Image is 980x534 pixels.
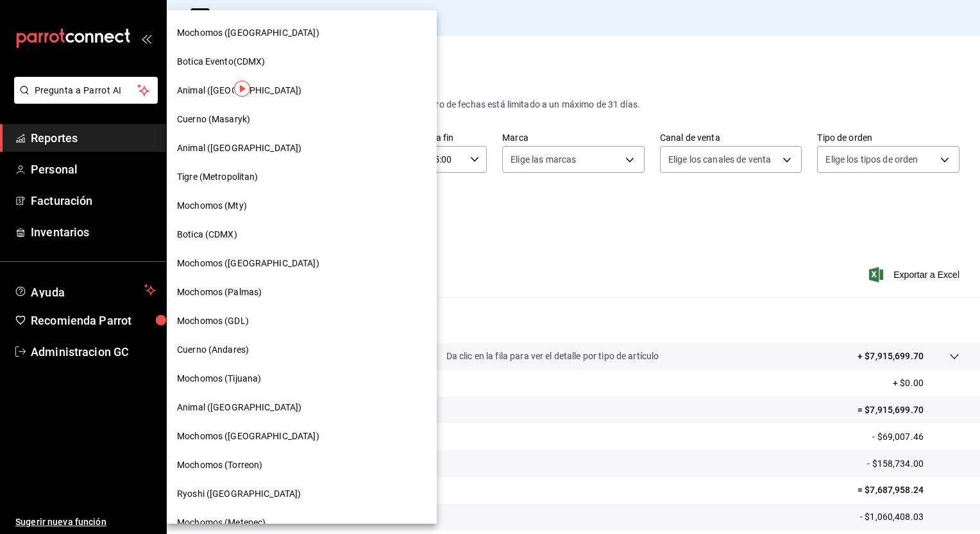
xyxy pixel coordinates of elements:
div: Mochomos ([GEOGRAPHIC_DATA]) [167,19,437,47]
div: Animal ([GEOGRAPHIC_DATA]) [167,393,437,422]
div: Mochomos (Tijuana) [167,364,437,393]
img: Tooltip marker [234,81,250,97]
div: Animal ([GEOGRAPHIC_DATA]) [167,76,437,105]
span: Tigre (Metropolitan) [177,170,258,184]
span: Botica (CDMX) [177,228,237,241]
span: Botica Evento(CDMX) [177,55,266,69]
div: Botica Evento(CDMX) [167,47,437,76]
div: Cuerno (Andares) [167,336,437,364]
span: Animal ([GEOGRAPHIC_DATA]) [177,142,301,155]
div: Ryoshi ([GEOGRAPHIC_DATA]) [167,480,437,508]
span: Ryoshi ([GEOGRAPHIC_DATA]) [177,487,301,501]
div: Mochomos ([GEOGRAPHIC_DATA]) [167,422,437,451]
div: Mochomos (Torreon) [167,451,437,480]
span: Mochomos (Palmas) [177,286,262,299]
div: Cuerno (Masaryk) [167,105,437,134]
span: Cuerno (Andares) [177,343,249,357]
span: Mochomos (Mty) [177,199,247,213]
span: Animal ([GEOGRAPHIC_DATA]) [177,401,301,414]
span: Mochomos (Metepec) [177,516,266,530]
div: Mochomos ([GEOGRAPHIC_DATA]) [167,249,437,278]
div: Mochomos (Mty) [167,191,437,220]
span: Mochomos ([GEOGRAPHIC_DATA]) [177,257,319,270]
div: Animal ([GEOGRAPHIC_DATA]) [167,134,437,163]
span: Animal ([GEOGRAPHIC_DATA]) [177,84,301,97]
span: Cuerno (Masaryk) [177,113,250,126]
span: Mochomos (Tijuana) [177,372,261,385]
span: Mochomos (Torreon) [177,458,262,472]
div: Botica (CDMX) [167,220,437,249]
div: Tigre (Metropolitan) [167,163,437,191]
span: Mochomos ([GEOGRAPHIC_DATA]) [177,430,319,443]
div: Mochomos (Palmas) [167,278,437,307]
div: Mochomos (GDL) [167,307,437,336]
span: Mochomos ([GEOGRAPHIC_DATA]) [177,26,319,40]
span: Mochomos (GDL) [177,314,249,328]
